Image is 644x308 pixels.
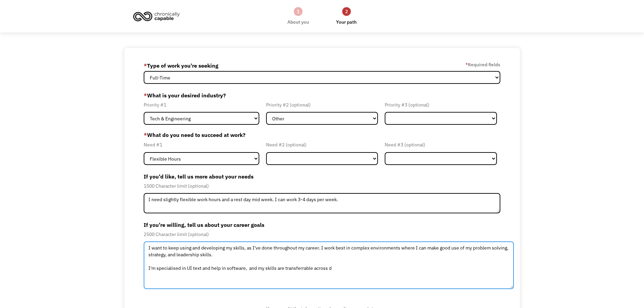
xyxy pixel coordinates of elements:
label: Required fields [466,61,500,69]
div: Priority #1 [144,101,259,109]
a: 1About you [287,6,309,26]
label: If you'd like, tell us more about your needs [144,171,501,182]
div: 1500 Character limit (optional) [144,182,501,190]
label: If you're willing, tell us about your career goals [144,219,501,230]
div: Need #2 (optional) [266,141,378,149]
div: Priority #2 (optional) [266,101,378,109]
div: 1 [294,7,303,16]
img: Chronically Capable logo [131,9,182,24]
a: 2Your path [336,6,357,26]
label: What is your desired industry? [144,90,501,101]
div: Need #1 [144,141,259,149]
label: What do you need to succeed at work? [144,131,501,139]
label: Type of work you're seeking [144,60,218,71]
div: 2 [342,7,351,16]
div: 2500 Character limit (optional) [144,230,501,238]
div: Your path [336,18,357,26]
div: Need #3 (optional) [385,141,497,149]
div: About you [287,18,309,26]
div: Priority #3 (optional) [385,101,497,109]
